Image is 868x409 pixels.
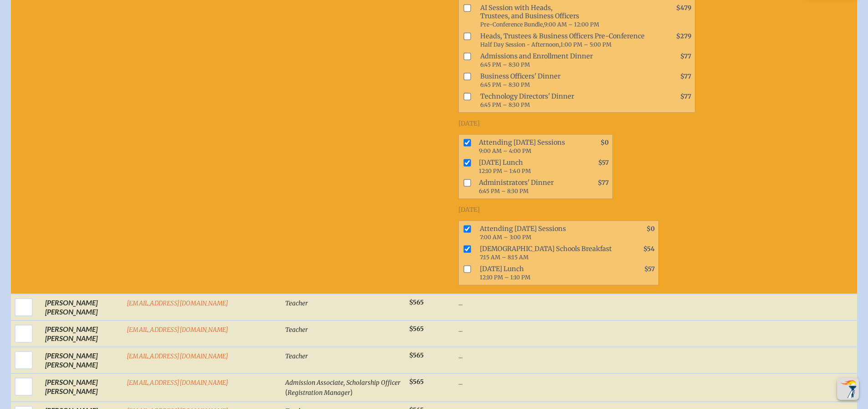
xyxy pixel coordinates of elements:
span: Half Day Session - Afternoon, [480,41,560,48]
p: ... [458,298,695,307]
span: 9:00 AM – 12:00 PM [544,21,599,28]
td: [PERSON_NAME] [PERSON_NAME] [41,373,123,402]
a: [EMAIL_ADDRESS][DOMAIN_NAME] [127,299,229,307]
span: AI Session with Heads, Trustees, and Business Officers [477,2,655,30]
span: $57 [644,265,655,273]
span: $77 [680,73,691,80]
span: $57 [598,159,609,167]
span: Attending [DATE] Sessions [475,136,572,157]
p: ... [458,378,695,387]
span: $54 [643,245,655,253]
span: [DEMOGRAPHIC_DATA] Schools Breakfast [476,243,618,263]
a: [EMAIL_ADDRESS][DOMAIN_NAME] [127,326,229,334]
span: 12:10 PM – 1:10 PM [480,274,530,281]
span: 6:45 PM – 8:30 PM [480,101,530,108]
span: $565 [409,325,424,333]
span: 7:15 AM – 8:15 AM [480,254,529,261]
td: [PERSON_NAME] [PERSON_NAME] [41,347,123,373]
span: Attending [DATE] Sessions [476,223,618,243]
span: Heads, Trustees & Business Officers Pre-Conference [477,30,655,50]
td: [PERSON_NAME] [PERSON_NAME] [41,294,123,320]
span: $77 [598,179,609,187]
span: Teacher [285,352,308,360]
span: Registration Manager [288,389,350,397]
span: 6:45 PM – 8:30 PM [480,61,530,68]
span: 1:00 PM – 5:00 PM [560,41,611,48]
span: Admission Associate, Scholarship Officer [285,379,401,387]
span: $565 [409,378,424,386]
span: 7:00 AM – 3:00 PM [480,234,531,241]
span: [DATE] Lunch [475,157,572,177]
img: To the top [839,380,857,398]
span: 6:45 PM – 8:30 PM [479,188,529,194]
a: [EMAIL_ADDRESS][DOMAIN_NAME] [127,379,229,387]
span: Teacher [285,299,308,307]
span: Pre-Conference Bundle, [480,21,544,28]
span: $279 [676,32,691,40]
span: Admissions and Enrollment Dinner [477,50,655,70]
span: 12:10 PM – 1:40 PM [479,168,531,174]
span: [DATE] [458,206,480,214]
span: 6:45 PM – 8:30 PM [480,81,530,88]
span: $77 [680,52,691,60]
span: [DATE] [458,120,480,127]
td: [PERSON_NAME] [PERSON_NAME] [41,320,123,347]
span: Business Officers' Dinner [477,70,655,90]
span: [DATE] Lunch [476,263,618,283]
p: ... [458,325,695,334]
span: $77 [680,93,691,100]
span: Administrators' Dinner [475,177,572,197]
button: Scroll Top [837,378,859,400]
span: $479 [676,4,691,12]
span: Technology Directors' Dinner [477,90,655,110]
span: $565 [409,351,424,359]
span: 9:00 AM – 4:00 PM [479,147,531,154]
span: $0 [601,139,609,147]
span: $565 [409,299,424,306]
p: ... [458,351,695,360]
span: Teacher [285,326,308,334]
span: $0 [647,225,655,233]
span: ( [285,388,288,396]
a: [EMAIL_ADDRESS][DOMAIN_NAME] [127,352,229,360]
span: ) [350,388,353,396]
